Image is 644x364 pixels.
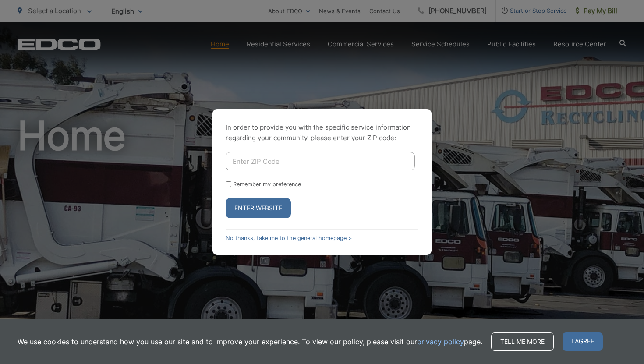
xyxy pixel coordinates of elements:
p: We use cookies to understand how you use our site and to improve your experience. To view our pol... [18,336,482,347]
input: Enter ZIP Code [226,152,415,170]
a: Tell me more [491,332,554,351]
span: I agree [563,332,603,351]
p: In order to provide you with the specific service information regarding your community, please en... [226,122,418,143]
button: Enter Website [226,198,291,218]
a: privacy policy [417,336,464,347]
label: Remember my preference [233,181,301,187]
a: No thanks, take me to the general homepage > [226,235,352,241]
